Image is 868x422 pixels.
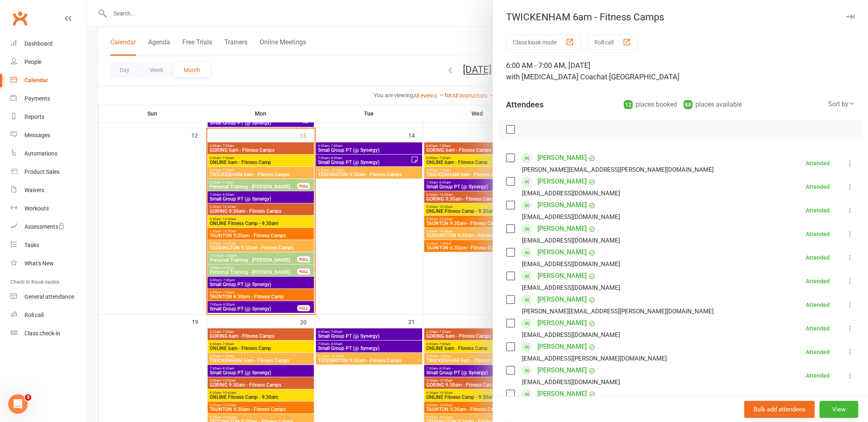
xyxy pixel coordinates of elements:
[537,175,587,188] a: [PERSON_NAME]
[601,72,679,81] span: at [GEOGRAPHIC_DATA]
[624,100,633,109] div: 12
[537,293,587,306] a: [PERSON_NAME]
[806,349,830,355] div: Attended
[24,77,48,83] div: Calendar
[506,60,855,83] div: 6:00 AM - 7:00 AM, [DATE]
[24,242,39,248] div: Tasks
[537,199,587,212] a: [PERSON_NAME]
[24,40,53,47] div: Dashboard
[744,401,815,418] button: Bulk add attendees
[806,208,830,213] div: Attended
[24,168,59,175] div: Product Sales
[11,35,86,53] a: Dashboard
[684,100,693,109] div: 88
[506,99,544,110] div: Attendees
[24,114,44,120] div: Reports
[11,163,86,181] a: Product Sales
[11,126,86,144] a: Messages
[11,71,86,90] a: Calendar
[24,312,44,318] div: Roll call
[537,340,587,353] a: [PERSON_NAME]
[11,306,86,324] a: Roll call
[506,72,601,81] span: with [MEDICAL_DATA] Coach
[537,151,587,164] a: [PERSON_NAME]
[537,364,587,377] a: [PERSON_NAME]
[24,205,49,212] div: Workouts
[806,373,830,378] div: Attended
[24,223,65,230] div: Assessments
[11,218,86,236] a: Assessments
[506,35,581,50] button: Class kiosk mode
[11,236,86,254] a: Tasks
[522,259,620,269] div: [EMAIL_ADDRESS][DOMAIN_NAME]
[624,99,677,110] div: places booked
[24,293,74,300] div: General attendance
[25,394,31,401] span: 3
[522,282,620,293] div: [EMAIL_ADDRESS][DOMAIN_NAME]
[522,377,620,387] div: [EMAIL_ADDRESS][DOMAIN_NAME]
[11,254,86,273] a: What's New
[522,188,620,199] div: [EMAIL_ADDRESS][DOMAIN_NAME]
[11,53,86,71] a: People
[522,212,620,222] div: [EMAIL_ADDRESS][DOMAIN_NAME]
[11,324,86,343] a: Class kiosk mode
[10,8,30,28] a: Clubworx
[522,353,667,364] div: [EMAIL_ADDRESS][PERSON_NAME][DOMAIN_NAME]
[24,330,60,337] div: Class check-in
[806,255,830,260] div: Attended
[820,401,858,418] button: View
[806,160,830,166] div: Attended
[11,108,86,126] a: Reports
[537,246,587,259] a: [PERSON_NAME]
[522,235,620,246] div: [EMAIL_ADDRESS][DOMAIN_NAME]
[522,306,714,317] div: [PERSON_NAME][EMAIL_ADDRESS][PERSON_NAME][DOMAIN_NAME]
[24,132,50,138] div: Messages
[806,302,830,308] div: Attended
[493,11,868,23] div: TWICKENHAM 6am - Fitness Camps
[11,288,86,306] a: General attendance kiosk mode
[24,150,57,157] div: Automations
[8,394,28,414] iframe: Intercom live chat
[24,95,50,102] div: Payments
[587,35,638,50] button: Roll call
[11,90,86,108] a: Payments
[522,330,620,340] div: [EMAIL_ADDRESS][DOMAIN_NAME]
[11,144,86,163] a: Automations
[806,278,830,284] div: Attended
[24,187,44,193] div: Waivers
[24,59,42,65] div: People
[522,164,714,175] div: [PERSON_NAME][EMAIL_ADDRESS][PERSON_NAME][DOMAIN_NAME]
[24,260,54,267] div: What's New
[537,317,587,330] a: [PERSON_NAME]
[537,387,587,400] a: [PERSON_NAME]
[684,99,742,110] div: places available
[806,326,830,331] div: Attended
[828,99,855,109] div: Sort by
[11,199,86,218] a: Workouts
[537,222,587,235] a: [PERSON_NAME]
[537,269,587,282] a: [PERSON_NAME]
[11,181,86,199] a: Waivers
[806,184,830,190] div: Attended
[806,231,830,237] div: Attended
